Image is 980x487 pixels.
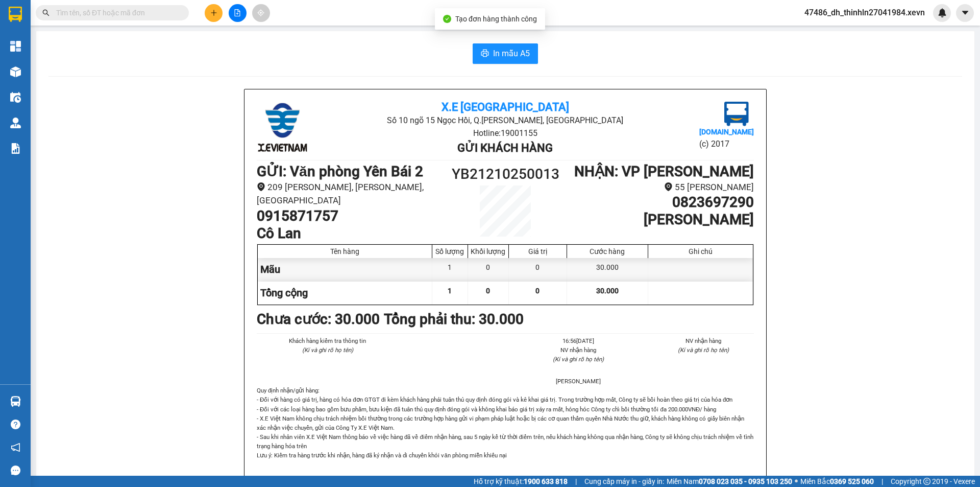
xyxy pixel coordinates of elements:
[553,356,604,363] i: (Kí và ghi rõ họ tên)
[257,311,380,328] b: Chưa cước : 30.000
[257,182,265,191] span: environment
[339,114,671,127] li: Số 10 ngõ 15 Ngọc Hồi, Q.[PERSON_NAME], [GEOGRAPHIC_DATA]
[923,478,930,485] span: copyright
[13,74,179,91] b: GỬI : Văn phòng Yên Bái 2
[795,479,798,483] span: ⚪️
[302,346,353,354] i: (Kí và ghi rõ họ tên)
[11,443,20,452] span: notification
[667,476,792,487] span: Miền Nam
[528,345,629,355] li: NV nhận hàng
[481,49,489,59] span: printer
[455,15,537,23] span: Tạo đơn hàng thành công
[95,25,427,38] li: Số 10 ngõ 15 Ngọc Hồi, Q.[PERSON_NAME], [GEOGRAPHIC_DATA]
[528,336,629,345] li: 16:56[DATE]
[664,182,673,191] span: environment
[800,476,874,487] span: Miền Bắc
[535,287,540,295] span: 0
[493,47,530,60] span: In mẫu A5
[277,336,378,345] li: Khách hàng kiểm tra thông tin
[432,258,468,281] div: 1
[443,15,451,23] span: check-circle
[881,476,883,487] span: |
[653,336,754,345] li: NV nhận hàng
[42,9,50,16] span: search
[570,247,645,256] div: Cước hàng
[234,9,241,16] span: file-add
[13,13,64,64] img: logo.jpg
[568,180,754,194] li: 55 [PERSON_NAME]
[575,476,577,487] span: |
[260,287,308,299] span: Tổng cộng
[10,143,21,154] img: solution-icon
[448,287,452,295] span: 1
[11,466,20,475] span: message
[651,247,750,256] div: Ghi chú
[473,43,538,64] button: printerIn mẫu A5
[257,102,308,153] img: logo.jpg
[384,311,524,328] b: Tổng phải thu: 30.000
[471,247,506,256] div: Khối lượng
[10,41,21,52] img: dashboard-icon
[574,163,754,180] b: NHẬN : VP [PERSON_NAME]
[568,194,754,211] h1: 0823697290
[95,38,427,51] li: Hotline: 19001155
[528,377,629,386] li: [PERSON_NAME]
[435,247,465,256] div: Số lượng
[339,127,671,140] li: Hotline: 19001155
[252,4,270,22] button: aim
[9,7,22,22] img: logo-vxr
[724,102,749,126] img: logo.jpg
[10,118,21,128] img: warehouse-icon
[10,66,21,77] img: warehouse-icon
[567,258,648,281] div: 30.000
[10,396,21,407] img: warehouse-icon
[257,395,754,459] p: - Đối với hàng có giá trị, hàng có hóa đơn GTGT đi kèm khách hàng phải tuân thủ quy định đóng gói...
[11,420,20,429] span: question-circle
[699,137,754,150] li: (c) 2017
[568,211,754,228] h1: [PERSON_NAME]
[468,258,509,281] div: 0
[956,4,974,22] button: caret-down
[257,207,443,225] h1: 0915871757
[257,386,754,460] div: Quy định nhận/gửi hàng :
[699,477,792,485] strong: 0708 023 035 - 0935 103 250
[509,258,567,281] div: 0
[938,8,947,17] img: icon-new-feature
[699,128,754,136] b: [DOMAIN_NAME]
[961,8,970,17] span: caret-down
[443,163,568,185] h1: YB21210250013
[474,476,568,487] span: Hỗ trợ kỹ thuật:
[796,6,933,19] span: 47486_dh_thinhln27041984.xevn
[257,9,264,16] span: aim
[511,247,564,256] div: Giá trị
[678,346,729,354] i: (Kí và ghi rõ họ tên)
[257,225,443,242] h1: Cô Lan
[457,142,553,154] b: Gửi khách hàng
[442,101,569,113] b: X.E [GEOGRAPHIC_DATA]
[486,287,490,295] span: 0
[596,287,619,295] span: 30.000
[260,247,429,256] div: Tên hàng
[10,92,21,103] img: warehouse-icon
[210,9,217,16] span: plus
[205,4,223,22] button: plus
[584,476,664,487] span: Cung cấp máy in - giấy in:
[258,258,432,281] div: Mãu
[229,4,247,22] button: file-add
[257,163,423,180] b: GỬI : Văn phòng Yên Bái 2
[56,7,177,18] input: Tìm tên, số ĐT hoặc mã đơn
[257,180,443,207] li: 209 [PERSON_NAME], [PERSON_NAME], [GEOGRAPHIC_DATA]
[830,477,874,485] strong: 0369 525 060
[524,477,568,485] strong: 1900 633 818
